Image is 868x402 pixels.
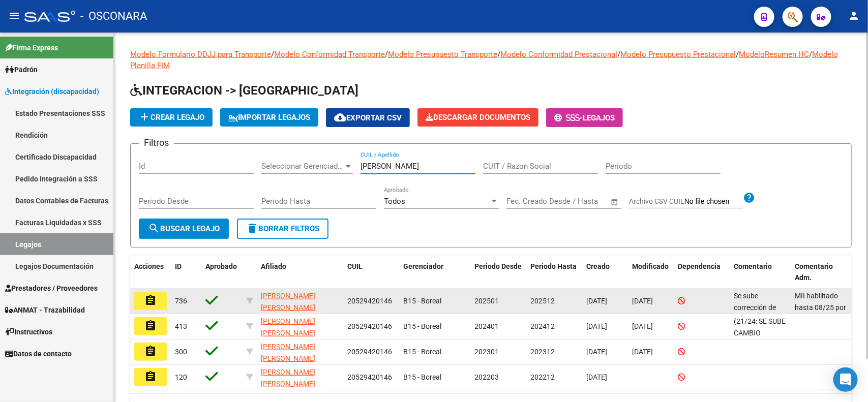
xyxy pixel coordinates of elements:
[347,322,392,330] span: 20529420146
[586,373,607,381] span: [DATE]
[526,256,582,289] datatable-header-cell: Periodo Hasta
[130,256,171,289] datatable-header-cell: Acciones
[5,86,99,97] span: Integración (discapacidad)
[261,343,315,362] span: [PERSON_NAME] [PERSON_NAME]
[246,224,319,233] span: Borrar Filtros
[474,297,499,305] span: 202501
[347,262,363,270] span: CUIL
[795,262,833,282] span: Comentario Adm.
[791,256,852,289] datatable-header-cell: Comentario Adm.
[743,192,755,204] mat-icon: help
[261,317,315,337] span: [PERSON_NAME] [PERSON_NAME]
[5,304,85,316] span: ANMAT - Trazabilidad
[261,162,344,171] span: Seleccionar Gerenciador
[130,83,358,98] span: INTEGRACION -> [GEOGRAPHIC_DATA]
[848,10,860,22] mat-icon: person
[474,373,499,381] span: 202203
[628,256,674,289] datatable-header-cell: Modificado
[347,373,392,381] span: 20529420146
[470,256,526,289] datatable-header-cell: Periodo Desde
[5,326,52,337] span: Instructivos
[586,348,607,356] span: [DATE]
[833,367,858,392] div: Open Intercom Messenger
[506,197,540,206] input: Start date
[674,256,730,289] datatable-header-cell: Dependencia
[144,294,157,306] mat-icon: assignment
[399,256,470,289] datatable-header-cell: Gerenciador
[144,370,157,383] mat-icon: assignment
[246,222,258,234] mat-icon: delete
[144,345,157,357] mat-icon: assignment
[734,262,772,270] span: Comentario
[549,197,598,206] input: End date
[426,113,530,122] span: Descargar Documentos
[175,297,187,305] span: 736
[261,368,315,388] span: [PERSON_NAME] [PERSON_NAME]
[5,348,72,359] span: Datos de contacto
[5,283,98,294] span: Prestadores / Proveedores
[257,256,343,289] datatable-header-cell: Afiliado
[130,108,213,127] button: Crear Legajo
[144,320,157,332] mat-icon: assignment
[546,108,623,127] button: -Legajos
[384,197,405,206] span: Todos
[417,108,538,127] button: Descargar Documentos
[205,262,237,270] span: Aprobado
[138,111,151,123] mat-icon: add
[8,10,20,22] mat-icon: menu
[632,297,653,305] span: [DATE]
[403,322,441,330] span: B15 - Boreal
[586,297,607,305] span: [DATE]
[175,262,182,270] span: ID
[201,256,242,289] datatable-header-cell: Aprobado
[130,50,271,59] a: Modelo Formulario DDJJ para Transporte
[175,322,187,330] span: 413
[530,348,555,356] span: 202312
[739,50,809,59] a: ModeloResumen HC
[347,348,392,356] span: 20529420146
[274,50,385,59] a: Modelo Conformidad Transporte
[403,348,441,356] span: B15 - Boreal
[5,64,38,75] span: Padrón
[261,292,315,312] span: [PERSON_NAME] [PERSON_NAME]
[629,197,684,205] span: Archivo CSV CUIL
[334,113,402,122] span: Exportar CSV
[632,322,653,330] span: [DATE]
[730,256,791,289] datatable-header-cell: Comentario
[139,136,174,150] h3: Filtros
[347,297,392,305] span: 20529420146
[582,256,628,289] datatable-header-cell: Creado
[474,262,522,270] span: Periodo Desde
[684,197,743,206] input: Archivo CSV CUIL
[586,262,610,270] span: Creado
[237,219,328,239] button: Borrar Filtros
[583,113,615,122] span: Legajos
[403,373,441,381] span: B15 - Boreal
[388,50,497,59] a: Modelo Presupuesto Transporte
[403,297,441,305] span: B15 - Boreal
[620,50,736,59] a: Modelo Presupuesto Prestacional
[326,108,410,127] button: Exportar CSV
[139,219,229,239] button: Buscar Legajo
[220,108,318,127] button: IMPORTAR LEGAJOS
[586,322,607,330] span: [DATE]
[530,373,555,381] span: 202212
[228,113,310,122] span: IMPORTAR LEGAJOS
[138,113,204,122] span: Crear Legajo
[632,348,653,356] span: [DATE]
[148,224,220,233] span: Buscar Legajo
[171,256,201,289] datatable-header-cell: ID
[80,5,147,27] span: - OSCONARA
[530,297,555,305] span: 202512
[343,256,399,289] datatable-header-cell: CUIL
[530,262,577,270] span: Periodo Hasta
[474,348,499,356] span: 202301
[609,196,621,208] button: Open calendar
[5,42,58,53] span: Firma Express
[554,113,583,122] span: -
[500,50,617,59] a: Modelo Conformidad Prestacional
[632,262,669,270] span: Modificado
[261,262,286,270] span: Afiliado
[530,322,555,330] span: 202412
[334,111,346,123] mat-icon: cloud_download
